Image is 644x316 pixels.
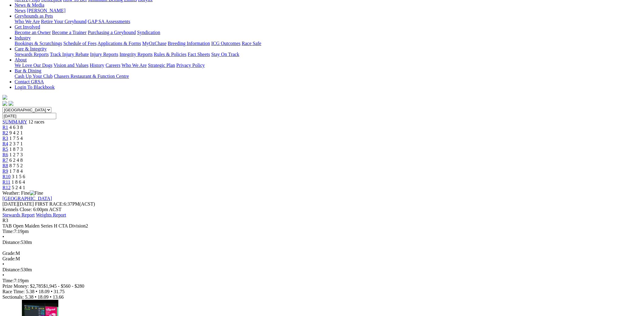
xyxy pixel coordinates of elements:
[15,79,44,84] a: Contact GRSA
[2,223,642,229] div: TAB Open Maiden Series H CTA Division2
[105,63,120,68] a: Careers
[15,30,642,35] div: Get Involved
[15,8,642,13] div: News & Media
[2,158,8,163] a: R7
[2,283,642,289] div: Prize Money: $2,785
[15,19,642,24] div: Greyhounds as Pets
[2,251,16,256] span: Grade:
[2,185,11,190] a: R12
[15,52,49,57] a: Stewards Reports
[35,294,36,300] span: •
[137,30,160,35] a: Syndication
[12,179,25,185] span: 1 8 6 4
[90,52,118,57] a: Injury Reports
[15,41,642,46] div: Industry
[53,294,64,300] span: 13.66
[39,289,50,294] span: 18.09
[15,85,55,90] a: Login To Blackbook
[52,30,87,35] a: Become a Trainer
[2,278,14,283] span: Time:
[25,294,33,300] span: 5.38
[12,174,25,179] span: 3 1 5 6
[15,46,47,51] a: Care & Integrity
[98,41,141,46] a: Applications & Forms
[35,201,95,207] span: 6:37PM(ACST)
[36,212,66,217] a: Weights Report
[43,283,84,289] span: $1,945 - $560 - $280
[211,52,239,57] a: Stay On Track
[148,63,175,68] a: Strategic Plan
[9,130,23,135] span: 9 4 2 1
[9,163,23,168] span: 8 7 5 2
[63,41,96,46] a: Schedule of Fees
[2,119,27,124] span: SUMMARY
[2,278,642,283] div: 7:19pm
[188,52,210,57] a: Fact Sheets
[2,130,8,135] span: R2
[2,251,642,256] div: M
[9,158,23,163] span: 6 2 4 8
[9,141,23,146] span: 2 3 7 1
[2,196,52,201] a: [GEOGRAPHIC_DATA]
[2,174,11,179] a: R10
[50,52,89,57] a: Track Injury Rebate
[154,52,187,57] a: Rules & Policies
[2,141,8,146] a: R4
[15,30,51,35] a: Become an Owner
[26,289,34,294] span: 5.38
[15,24,40,30] a: Get Involved
[2,229,14,234] span: Time:
[211,41,240,46] a: ICG Outcomes
[2,201,18,207] span: [DATE]
[15,74,642,79] div: Bar & Dining
[50,294,52,300] span: •
[2,125,8,130] a: R1
[2,240,21,245] span: Distance:
[2,267,21,272] span: Distance:
[2,136,8,141] a: R3
[2,294,24,300] span: Sectionals:
[2,201,34,207] span: [DATE]
[88,30,136,35] a: Purchasing a Greyhound
[2,256,16,261] span: Grade:
[88,19,130,24] a: GAP SA Assessments
[176,63,205,68] a: Privacy Policy
[9,125,23,130] span: 4 6 3 8
[168,41,210,46] a: Breeding Information
[2,163,8,168] a: R8
[2,267,642,273] div: 530m
[51,289,53,294] span: •
[28,119,44,124] span: 12 races
[122,63,147,68] a: Who We Are
[2,152,8,157] a: R6
[9,168,23,174] span: 1 7 8 4
[2,273,4,278] span: •
[2,207,642,212] div: Kennels Close: 6:00pm ACST
[2,147,8,152] a: R5
[142,41,167,46] a: MyOzChase
[15,57,27,62] a: About
[15,74,53,79] a: Cash Up Your Club
[36,289,37,294] span: •
[38,294,49,300] span: 18.09
[54,74,129,79] a: Chasers Restaurant & Function Centre
[2,262,4,267] span: •
[2,289,25,294] span: Race Time:
[41,19,87,24] a: Retire Your Greyhound
[53,63,88,68] a: Vision and Values
[15,52,642,57] div: Care & Integrity
[9,147,23,152] span: 1 8 7 3
[15,68,41,73] a: Bar & Dining
[15,19,40,24] a: Who We Are
[2,218,8,223] span: R3
[30,190,43,196] img: Fine
[15,41,62,46] a: Bookings & Scratchings
[2,229,642,234] div: 7:19pm
[2,95,7,100] img: logo-grsa-white.png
